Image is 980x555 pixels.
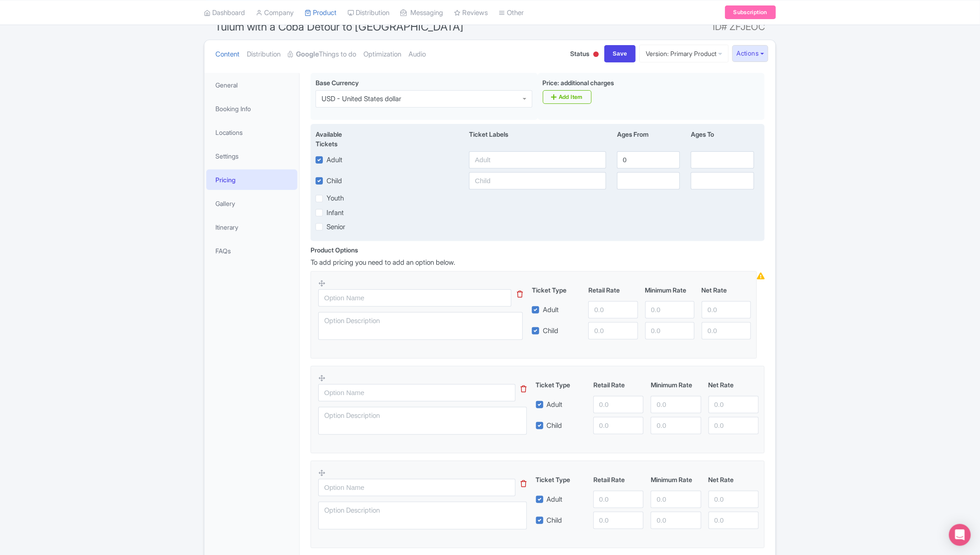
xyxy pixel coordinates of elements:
a: Content [215,40,240,69]
a: FAQs [206,241,297,261]
a: Itinerary [206,217,297,237]
div: Ticket Labels [464,129,612,149]
input: 0.0 [645,322,694,339]
label: Child [547,515,562,526]
div: Ticket Type [528,285,585,295]
div: Net Rate [698,285,755,295]
div: Minimum Rate [647,380,704,390]
input: 0.0 [651,396,701,413]
div: Minimum Rate [642,285,698,295]
label: Adult [327,155,342,165]
a: Optimization [363,40,401,69]
input: 0.0 [593,396,643,413]
input: 0.0 [709,417,759,434]
label: Senior [327,222,345,232]
input: 0.0 [593,417,643,434]
a: Gallery [206,193,297,214]
input: 0.0 [651,417,701,434]
div: Retail Rate [585,285,641,295]
span: ID# ZFJEOC [713,18,765,36]
input: Save [604,45,636,62]
input: 0.0 [709,491,759,508]
label: Child [547,421,562,431]
input: 0.0 [709,396,759,413]
input: Adult [469,151,606,169]
button: Actions [732,45,768,62]
div: USD - United States dollar [322,95,401,103]
input: 0.0 [651,491,701,508]
a: General [206,75,297,95]
a: Pricing [206,170,297,190]
span: Base Currency [316,79,359,87]
div: Retail Rate [590,380,647,390]
a: Booking Info [206,98,297,119]
strong: Google [296,49,319,60]
input: 0.0 [593,491,643,508]
label: Adult [543,305,559,315]
div: Net Rate [705,475,762,484]
input: 0.0 [709,512,759,529]
label: Youth [327,193,344,204]
label: Adult [547,400,563,410]
div: Open Intercom Messenger [949,524,971,546]
input: 0.0 [702,322,751,339]
input: Child [469,172,606,190]
input: Option Name [318,289,511,307]
label: Child [543,326,558,336]
input: 0.0 [593,512,643,529]
a: Subscription [725,5,776,19]
div: Ticket Type [532,475,590,484]
input: 0.0 [645,301,694,319]
input: Option Name [318,479,516,496]
a: Settings [206,146,297,166]
input: 0.0 [702,301,751,319]
div: Ticket Type [532,380,590,390]
div: Net Rate [705,380,762,390]
span: Status [571,49,590,58]
div: Retail Rate [590,475,647,484]
a: GoogleThings to do [288,40,356,69]
p: To add pricing you need to add an option below. [311,257,765,268]
a: Locations [206,122,297,143]
div: Available Tickets [316,129,365,149]
input: 0.0 [588,301,638,319]
label: Price: additional charges [543,78,614,87]
div: Minimum Rate [647,475,704,484]
div: Product Options [311,245,358,255]
label: Adult [547,494,563,505]
a: Distribution [247,40,281,69]
div: Inactive [592,48,601,62]
a: Audio [408,40,426,69]
input: 0.0 [588,322,638,339]
a: Add Item [543,90,592,104]
label: Infant [327,208,344,218]
div: Ages To [685,129,759,149]
input: 0.0 [651,512,701,529]
input: Option Name [318,384,516,401]
span: Tulum with a Cobá Detour to [GEOGRAPHIC_DATA] [215,20,464,33]
label: Child [327,176,342,186]
a: Version: Primary Product [639,45,729,62]
div: Ages From [612,129,685,149]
